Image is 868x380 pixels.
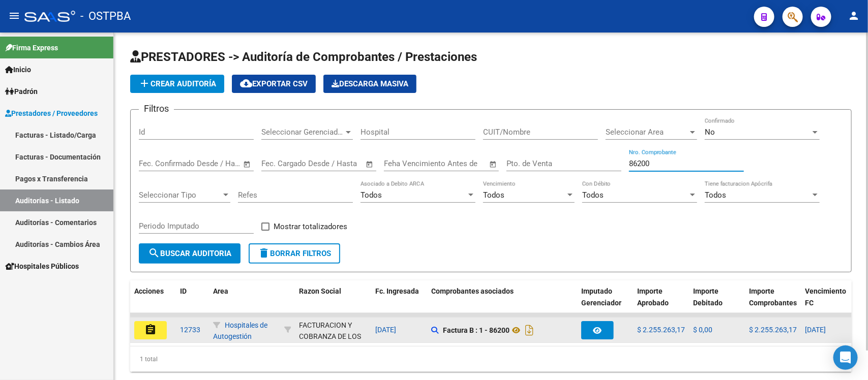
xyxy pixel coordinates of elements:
[295,280,371,325] datatable-header-cell: Razon Social
[848,10,860,22] mat-icon: person
[176,280,209,325] datatable-header-cell: ID
[431,287,514,295] span: Comprobantes asociados
[582,191,604,200] span: Todos
[443,326,510,334] strong: Factura B : 1 - 86200
[139,191,221,200] span: Seleccionar Tipo
[705,191,726,200] span: Todos
[801,280,857,325] datatable-header-cell: Vencimiento FC
[240,77,252,89] mat-icon: cloud_download
[581,287,621,307] span: Imputado Gerenciador
[606,128,688,137] span: Seleccionar Area
[633,280,689,325] datatable-header-cell: Importe Aprobado
[180,326,200,334] span: 12733
[299,320,367,341] div: - 30715497456
[130,75,224,93] button: Crear Auditoría
[5,42,58,53] span: Firma Express
[274,220,347,233] span: Mostrar totalizadores
[693,326,712,334] span: $ 0,00
[249,243,340,264] button: Borrar Filtros
[488,159,499,170] button: Open calendar
[364,159,376,170] button: Open calendar
[577,280,633,325] datatable-header-cell: Imputado Gerenciador
[148,247,160,259] mat-icon: search
[213,287,228,295] span: Area
[130,50,477,64] span: PRESTADORES -> Auditoría de Comprobantes / Prestaciones
[637,326,685,334] span: $ 2.255.263,17
[139,243,241,264] button: Buscar Auditoria
[5,261,79,272] span: Hospitales Públicos
[371,280,427,325] datatable-header-cell: Fc. Ingresada
[375,287,419,295] span: Fc. Ingresada
[332,79,408,88] span: Descarga Masiva
[5,108,98,119] span: Prestadores / Proveedores
[805,326,826,334] span: [DATE]
[745,280,801,325] datatable-header-cell: Importe Comprobantes
[693,287,723,307] span: Importe Debitado
[312,159,361,168] input: Fecha fin
[232,75,316,93] button: Exportar CSV
[375,326,396,334] span: [DATE]
[5,86,38,97] span: Padrón
[242,159,253,170] button: Open calendar
[427,280,577,325] datatable-header-cell: Comprobantes asociados
[240,79,308,88] span: Exportar CSV
[148,249,231,258] span: Buscar Auditoria
[139,159,180,168] input: Fecha inicio
[258,247,270,259] mat-icon: delete
[138,79,216,88] span: Crear Auditoría
[361,191,382,200] span: Todos
[130,280,176,325] datatable-header-cell: Acciones
[130,346,852,372] div: 1 total
[833,345,858,370] div: Open Intercom Messenger
[689,280,745,325] datatable-header-cell: Importe Debitado
[213,321,267,341] span: Hospitales de Autogestión
[637,287,669,307] span: Importe Aprobado
[261,128,344,137] span: Seleccionar Gerenciador
[705,128,715,137] span: No
[189,159,238,168] input: Fecha fin
[258,249,331,258] span: Borrar Filtros
[483,191,504,200] span: Todos
[299,287,341,295] span: Razon Social
[8,10,20,22] mat-icon: menu
[523,322,536,338] i: Descargar documento
[749,326,797,334] span: $ 2.255.263,17
[138,77,151,89] mat-icon: add
[5,64,31,75] span: Inicio
[144,324,157,336] mat-icon: assignment
[139,102,174,116] h3: Filtros
[134,287,164,295] span: Acciones
[180,287,187,295] span: ID
[749,287,797,307] span: Importe Comprobantes
[805,287,846,307] span: Vencimiento FC
[299,320,367,366] div: FACTURACION Y COBRANZA DE LOS EFECTORES PUBLICOS S.E.
[323,75,416,93] app-download-masive: Descarga masiva de comprobantes (adjuntos)
[209,280,280,325] datatable-header-cell: Area
[323,75,416,93] button: Descarga Masiva
[261,159,303,168] input: Fecha inicio
[80,5,131,27] span: - OSTPBA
